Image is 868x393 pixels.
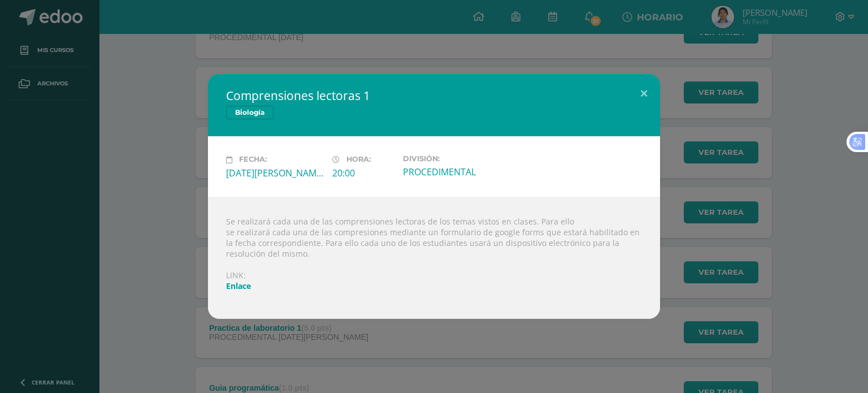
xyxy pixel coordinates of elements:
[628,74,660,113] button: Close (Esc)
[403,166,500,178] div: PROCEDIMENTAL
[226,106,274,119] span: Biología
[239,156,267,164] span: Fecha:
[332,167,394,179] div: 20:00
[226,280,251,291] a: Enlace
[346,156,371,164] span: Hora:
[226,88,642,103] h2: Comprensiones lectoras 1
[226,167,323,179] div: [DATE][PERSON_NAME]
[403,154,500,163] label: División:
[208,197,660,319] div: Se realizará cada una de las comprensiones lectoras de los temas vistos en clases. Para ello se r...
